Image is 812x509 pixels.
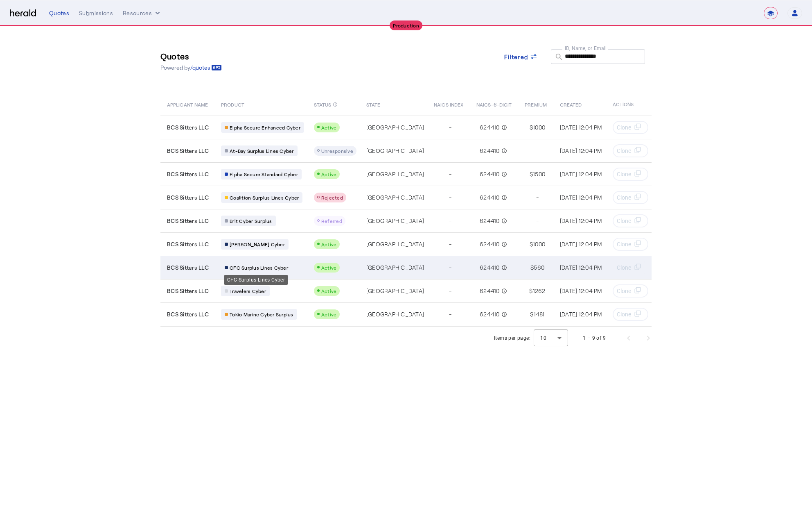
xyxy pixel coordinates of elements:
span: 624410 [480,240,500,248]
a: /quotes [190,64,222,72]
span: BCS Sitters LLC [167,193,209,202]
button: Clone [613,121,648,134]
span: - [449,264,451,272]
span: - [536,147,539,155]
span: 624410 [480,217,500,225]
div: 1 – 9 of 9 [583,334,606,342]
span: 1000 [533,240,545,248]
span: Rejected [321,195,343,200]
mat-icon: info_outline [500,310,507,318]
span: Active [321,171,337,177]
span: Tokio Marine Cyber Surplus [230,311,293,318]
span: BCS Sitters LLC [167,123,209,132]
span: PRODUCT [221,100,244,108]
span: 624410 [480,147,500,155]
span: BCS Sitters LLC [167,170,209,178]
mat-icon: search [551,52,565,63]
div: Quotes [49,9,69,17]
span: 624410 [480,170,500,178]
span: [GEOGRAPHIC_DATA] [366,170,424,178]
span: $ [530,170,533,178]
span: CFC Surplus Lines Cyber [230,264,288,271]
span: - [449,240,451,248]
span: Active [321,265,337,270]
span: [DATE] 12:04 PM [560,170,602,177]
span: [GEOGRAPHIC_DATA] [366,217,424,225]
button: Clone [613,168,648,181]
span: 1262 [533,287,546,295]
span: At-Bay Surplus Lines Cyber [230,148,294,154]
mat-icon: info_outline [500,240,507,248]
mat-icon: info_outline [500,193,507,202]
span: BCS Sitters LLC [167,240,209,248]
span: APPLICANT NAME [167,100,208,108]
span: Active [321,288,337,294]
span: Clone [617,217,631,225]
div: Submissions [79,9,113,17]
span: - [449,287,451,295]
span: - [449,147,451,155]
span: Travelers Cyber [230,288,266,294]
span: 1481 [534,310,545,318]
span: 1500 [533,170,545,178]
span: [DATE] 12:04 PM [560,264,602,271]
span: - [449,310,451,318]
table: Table view of all quotes submitted by your platform [160,93,771,327]
span: BCS Sitters LLC [167,147,209,155]
button: Clone [613,144,648,157]
span: [DATE] 12:04 PM [560,311,602,318]
th: ACTIONS [606,93,652,116]
span: [GEOGRAPHIC_DATA] [366,240,424,248]
span: - [536,193,539,202]
button: Clone [613,214,648,227]
button: Filtered [498,49,544,64]
span: 624410 [480,123,500,132]
span: Clone [617,147,631,155]
div: Items per page: [494,334,530,342]
span: - [449,170,451,178]
span: Unresponsive [321,148,353,154]
span: BCS Sitters LLC [167,310,209,318]
span: NAICS INDEX [434,100,463,108]
span: BCS Sitters LLC [167,217,209,225]
span: [DATE] 12:04 PM [560,241,602,248]
span: Clone [617,287,631,295]
span: $ [530,240,533,248]
span: - [536,217,539,225]
span: [GEOGRAPHIC_DATA] [366,264,424,272]
span: [GEOGRAPHIC_DATA] [366,193,424,202]
span: Active [321,125,337,130]
span: [DATE] 12:04 PM [560,287,602,294]
span: Clone [617,193,631,202]
span: Coalition Surplus Lines Cyber [230,194,299,201]
span: 624410 [480,287,500,295]
span: [DATE] 12:04 PM [560,124,602,131]
span: $ [530,310,533,318]
span: PREMIUM [525,100,547,108]
button: Clone [613,238,648,251]
span: [DATE] 12:04 PM [560,147,602,154]
button: Clone [613,261,648,274]
span: [PERSON_NAME] Cyber [230,241,285,248]
span: CREATED [560,100,582,108]
span: Clone [617,123,631,132]
span: STATUS [314,100,332,108]
mat-icon: info_outline [500,217,507,225]
span: [DATE] 12:04 PM [560,194,602,201]
span: 624410 [480,264,500,272]
span: 624410 [480,310,500,318]
span: [DATE] 12:04 PM [560,217,602,224]
mat-icon: info_outline [500,170,507,178]
span: BCS Sitters LLC [167,264,209,272]
span: Clone [617,264,631,272]
span: Elpha Secure Enhanced Cyber [230,124,300,131]
div: Production [390,20,422,30]
span: BCS Sitters LLC [167,287,209,295]
span: [GEOGRAPHIC_DATA] [366,123,424,132]
span: 560 [534,264,544,272]
mat-icon: info_outline [500,123,507,132]
span: [GEOGRAPHIC_DATA] [366,310,424,318]
img: Herald Logo [10,9,36,17]
span: STATE [366,100,380,108]
span: Clone [617,310,631,318]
